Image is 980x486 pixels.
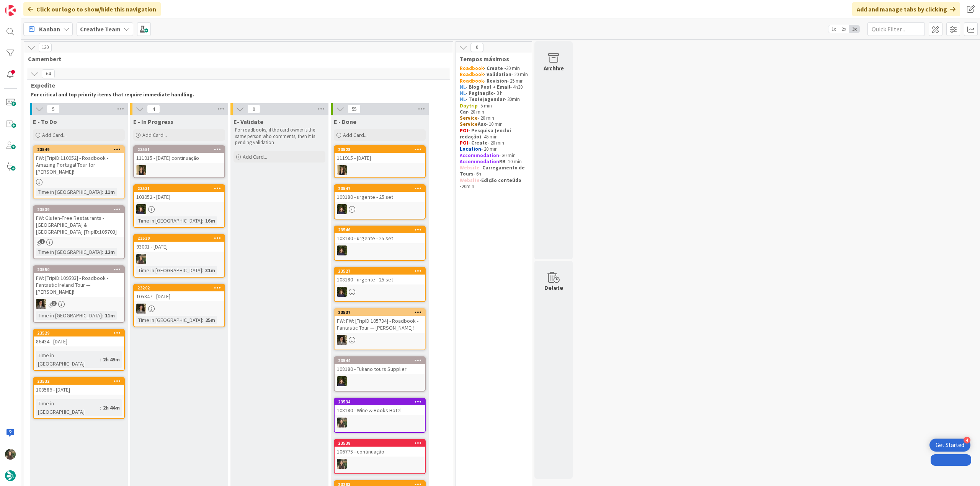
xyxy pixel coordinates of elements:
span: E - Done [334,118,356,125]
a: 23537FW: FW: [TripID:105734] - Roadbook - Fantastic Tour — [PERSON_NAME]!MS [334,308,426,350]
span: 4 [147,104,160,114]
a: 23202105847 - [DATE]MSTime in [GEOGRAPHIC_DATA]:25m [133,284,225,327]
div: SP [134,165,224,175]
span: 64 [42,69,55,78]
p: - 3 h [460,90,528,96]
p: - 25 min [460,78,528,84]
div: 103052 - [DATE] [134,192,224,202]
div: 86434 - [DATE] [34,336,124,346]
div: 23551111915 - [DATE] continuação [134,146,224,163]
a: 23544108180 - Tukano tours SupplierMC [334,356,426,392]
strong: - Create - [483,65,506,72]
div: FW: Gluten-Free Restaurants - [GEOGRAPHIC_DATA] & [GEOGRAPHIC_DATA] [TripID:105703] [34,213,124,237]
img: MS [36,299,46,309]
div: 23534 [338,399,425,405]
a: 2352986434 - [DATE]Time in [GEOGRAPHIC_DATA]:2h 45m [33,329,125,371]
strong: Aux [478,121,486,127]
strong: POI [460,140,468,146]
div: 23538106775 - continuação [335,440,425,457]
div: IG [134,254,224,264]
div: 2353093001 - [DATE] [134,235,224,252]
a: 23527108180 - urgente - 25 setMC [334,267,426,302]
div: 16m [203,216,217,225]
div: Time in [GEOGRAPHIC_DATA] [36,351,100,368]
div: 23544 [335,357,425,364]
strong: Roadbook [460,65,483,72]
span: 5 [47,104,60,114]
a: 23531103052 - [DATE]MCTime in [GEOGRAPHIC_DATA]:16m [133,184,225,228]
div: 23549 [34,146,124,153]
div: 23537 [335,309,425,316]
div: MC [335,376,425,386]
div: 111915 - [DATE] continuação [134,153,224,163]
strong: For critical and top priority items that require immediate handling. [31,91,194,98]
div: 108180 - urgente - 25 set [335,233,425,243]
div: 11m [103,188,117,196]
img: IG [337,459,347,469]
span: 55 [348,104,361,114]
div: 23534 [335,398,425,405]
div: 108180 - urgente - 25 set [335,275,425,284]
div: 23530 [137,236,224,241]
div: 23549 [37,147,124,152]
span: 1x [828,25,839,33]
div: Time in [GEOGRAPHIC_DATA] [136,266,202,275]
div: 23527 [335,268,425,275]
div: 23531 [134,185,224,192]
div: 111915 - [DATE] [335,153,425,163]
span: : [202,216,203,225]
div: 23547 [338,186,425,191]
div: 23551 [134,146,224,153]
div: MC [335,204,425,214]
div: 23528 [335,146,425,153]
span: E - In Progress [133,118,173,125]
div: Archive [544,63,564,73]
strong: Service [460,121,478,127]
span: Add Card... [142,132,167,138]
strong: Daytrip [460,102,478,109]
strong: NL [460,96,465,102]
a: 23546108180 - urgente - 25 setMC [334,226,426,261]
img: IG [5,449,16,460]
div: IG [335,418,425,427]
strong: NL [460,90,465,96]
img: IG [337,418,347,427]
div: IG [335,459,425,469]
div: 23532103586 - [DATE] [34,378,124,395]
div: 108180 - Tukano tours Supplier [335,364,425,374]
div: 23202105847 - [DATE] [134,284,224,301]
div: 23202 [137,285,224,291]
a: 23532103586 - [DATE]Time in [GEOGRAPHIC_DATA]:2h 44m [33,377,125,419]
div: 23537 [338,310,425,315]
div: 93001 - [DATE] [134,242,224,252]
span: 1 [40,239,45,244]
div: 23550FW: [TripID:109593] - Roadbook - Fantastic Ireland Tour — [PERSON_NAME]! [34,266,124,297]
div: Time in [GEOGRAPHIC_DATA] [36,399,100,416]
div: 23527108180 - urgente - 25 set [335,268,425,284]
span: Tempos máximos [460,55,522,63]
div: 23546108180 - urgente - 25 set [335,226,425,243]
div: Time in [GEOGRAPHIC_DATA] [36,311,102,320]
strong: Accommodation [460,158,499,165]
img: SP [337,165,347,175]
a: 23547108180 - urgente - 25 setMC [334,184,426,219]
div: 23534108180 - Wine & Books Hotel [335,398,425,415]
strong: - Paginação [465,90,494,96]
div: 23532 [37,379,124,384]
p: - 10 min [460,121,528,127]
span: : [102,188,103,196]
strong: Roadbook [460,78,483,84]
p: - 30min [460,96,528,102]
span: Add Card... [42,132,67,138]
strong: Website [460,164,480,171]
span: : [100,403,101,412]
p: - 20 min [460,140,528,146]
p: - 5 min [460,103,528,109]
span: 3 [52,301,57,306]
strong: Carregamento de Tours [460,164,526,177]
span: : [100,355,101,364]
div: Delete [544,283,563,292]
strong: - Create [468,140,488,146]
p: - 20 min [460,159,528,165]
div: MS [134,304,224,314]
